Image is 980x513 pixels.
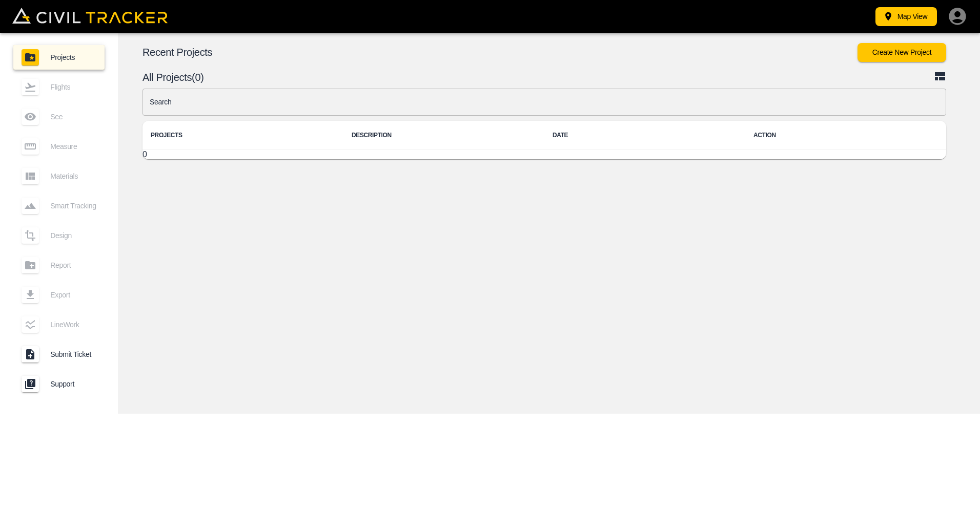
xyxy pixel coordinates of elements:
th: DESCRIPTION [343,121,544,150]
th: PROJECTS [142,121,343,150]
img: Civil Tracker [12,8,168,24]
span: Support [50,380,96,388]
button: Map View [875,7,937,26]
p: All Projects(0) [142,73,934,81]
tbody: 0 [142,150,946,160]
a: Submit Ticket [13,342,105,367]
button: Create New Project [857,43,946,62]
a: Projects [13,45,105,70]
p: Recent Projects [142,48,857,56]
table: project-list-table [142,121,946,159]
th: DATE [544,121,745,150]
th: ACTION [745,121,946,150]
a: Support [13,372,105,396]
span: Submit Ticket [50,350,96,358]
span: Projects [50,53,96,61]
